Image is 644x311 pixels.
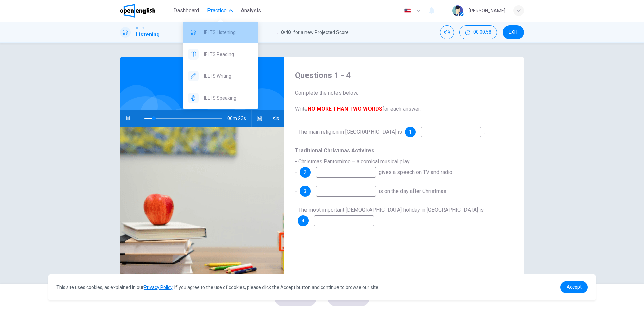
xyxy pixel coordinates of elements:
[136,26,144,31] span: IELTS
[183,43,258,65] div: IELTS Reading
[459,25,497,39] div: Hide
[207,7,227,15] span: Practice
[204,5,235,17] button: Practice
[241,7,261,15] span: Analysis
[440,25,454,39] div: Mute
[48,274,595,300] div: cookieconsent
[183,65,258,87] div: IELTS Writing
[302,218,304,223] span: 4
[56,285,379,290] span: This site uses cookies, as explained in our . If you agree to the use of cookies, please click th...
[308,106,382,112] b: NO MORE THAN TWO WORDS
[173,7,199,15] span: Dashboard
[171,5,202,17] button: Dashboard
[136,31,160,39] h1: Listening
[403,8,412,13] img: en
[452,5,463,16] img: Profile picture
[227,110,251,127] span: 06m 23s
[295,70,513,81] h4: Questions 1 - 4
[469,7,505,15] div: [PERSON_NAME]
[204,94,253,102] span: IELTS Speaking
[295,147,410,175] span: - Christmas Pantomime – a comical musical play -
[120,4,155,18] img: OpenEnglish logo
[409,130,412,134] span: 1
[295,188,297,194] span: -
[281,28,291,36] span: 0 / 40
[204,72,253,80] span: IELTS Writing
[484,129,485,135] span: .
[295,207,484,213] span: - The most important [DEMOGRAPHIC_DATA] holiday in [GEOGRAPHIC_DATA] is
[144,285,172,290] a: Privacy Policy
[567,284,582,290] span: Accept
[304,170,307,175] span: 2
[120,4,171,18] a: OpenEnglish logo
[295,129,402,135] span: - The main religion in [GEOGRAPHIC_DATA] is
[120,127,284,290] img: British Holidays
[379,188,447,194] span: is on the day after Christmas.
[560,281,588,293] a: dismiss cookie message
[379,169,453,175] span: gives a speech on TV and radio.
[254,110,265,127] button: Click to see the audio transcription
[503,25,524,39] button: EXIT
[295,89,513,113] span: Complete the notes below. Write for each answer.
[238,5,264,17] button: Analysis
[509,30,518,35] span: EXIT
[377,217,378,224] span: .
[295,147,374,154] u: Traditional Christmas Activites
[293,28,349,36] span: for a new Projected Score
[204,28,253,36] span: IELTS Listening
[183,22,258,43] div: IELTS Listening
[473,30,491,35] span: 00:00:58
[459,25,497,39] button: 00:00:58
[304,189,307,194] span: 3
[183,87,258,109] div: IELTS Speaking
[204,50,253,58] span: IELTS Reading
